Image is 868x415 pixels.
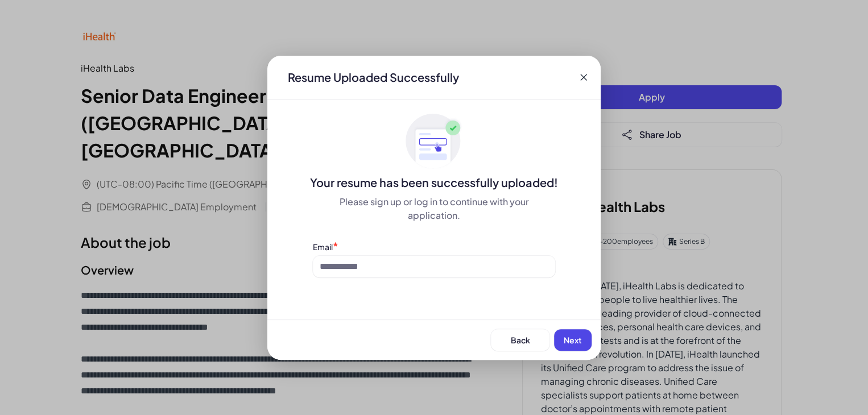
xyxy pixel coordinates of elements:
[267,175,601,190] div: Your resume has been successfully uploaded!
[279,69,468,85] div: Resume Uploaded Successfully
[406,113,462,170] img: ApplyedMaskGroup3.svg
[511,335,530,345] span: Back
[313,242,333,252] label: Email
[491,329,549,351] button: Back
[564,335,582,345] span: Next
[313,195,555,222] div: Please sign up or log in to continue with your application.
[554,329,592,351] button: Next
